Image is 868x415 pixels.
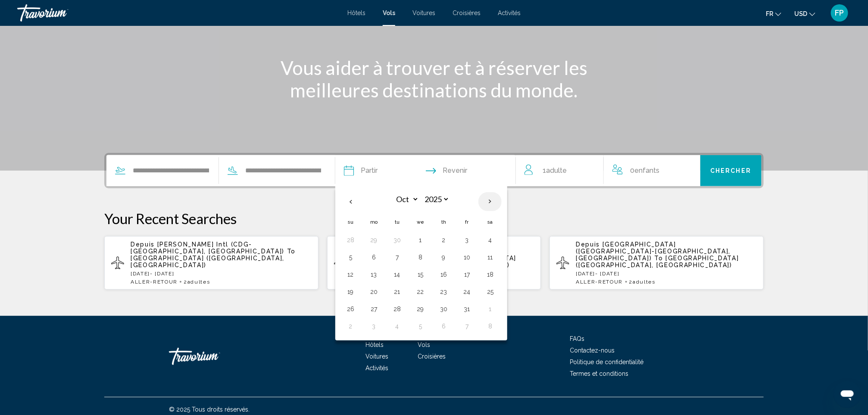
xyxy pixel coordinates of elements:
a: Hôtels [366,341,384,348]
button: Day 12 [343,268,357,281]
span: [PERSON_NAME] Intl (CDG-[GEOGRAPHIC_DATA], [GEOGRAPHIC_DATA]) [131,241,284,255]
span: [GEOGRAPHIC_DATA] ([GEOGRAPHIC_DATA]-[GEOGRAPHIC_DATA], [GEOGRAPHIC_DATA]) [576,241,731,262]
a: Travorium [169,343,255,369]
button: Day 29 [367,234,381,246]
a: Croisières [453,9,481,16]
a: FAQs [570,335,584,342]
span: FP [835,9,844,17]
span: ALLER-RETOUR [576,279,623,285]
button: Day 7 [460,320,474,332]
button: Day 1 [413,234,427,246]
a: Vols [383,9,395,16]
button: User Menu [828,4,851,22]
a: Politique de confidentialité [570,359,643,365]
button: Day 27 [367,303,381,315]
a: Activités [366,365,389,371]
span: fr [766,10,773,17]
button: Depuis [PERSON_NAME] Intl (CDG-[GEOGRAPHIC_DATA], [GEOGRAPHIC_DATA]) To [GEOGRAPHIC_DATA] ([GEOGR... [104,236,318,290]
span: Depuis [131,241,155,248]
button: Day 19 [343,286,357,298]
p: Your Recent Searches [104,210,764,227]
span: Enfants [635,166,660,175]
button: Day 23 [437,286,450,298]
iframe: Bouton de lancement de la fenêtre de messagerie [834,381,861,408]
a: Travorium [17,4,339,22]
span: Termes et conditions [570,370,628,377]
span: [GEOGRAPHIC_DATA] ([GEOGRAPHIC_DATA], [GEOGRAPHIC_DATA]) [131,255,284,268]
button: Day 6 [437,320,450,332]
button: Day 2 [343,320,357,332]
span: 2 [184,279,210,285]
span: 0 [631,165,660,177]
span: 2 [629,279,656,285]
button: Day 10 [460,251,474,263]
button: Day 17 [460,268,474,281]
span: 1 [543,165,567,177]
a: Voitures [366,353,389,360]
span: Hôtels [347,9,365,16]
a: Contactez-nous [570,347,615,354]
button: Day 28 [390,303,404,315]
button: Day 18 [483,268,497,281]
button: Day 21 [390,286,404,298]
button: Previous month [339,192,362,212]
button: Day 11 [483,251,497,263]
a: Vols [418,341,431,348]
button: Depuis [GEOGRAPHIC_DATA] ([GEOGRAPHIC_DATA]-[GEOGRAPHIC_DATA], [GEOGRAPHIC_DATA]) To [GEOGRAPHIC_... [327,236,541,290]
span: To [654,255,663,262]
span: Adultes [633,279,656,285]
span: Adulte [546,166,567,175]
button: Day 28 [343,234,357,246]
span: ALLER-RETOUR [131,279,178,285]
button: Day 3 [460,234,474,246]
button: Day 25 [483,286,497,298]
button: Day 31 [460,303,474,315]
button: Day 8 [483,320,497,332]
span: Chercher [710,168,751,175]
p: [DATE] - [DATE] [576,271,757,277]
button: Day 30 [390,234,404,246]
button: Return date [426,155,467,186]
button: Next month [478,192,502,212]
span: Revenir [443,165,467,177]
span: © 2025 Tous droits réservés. [169,406,250,413]
select: Select year [422,192,450,207]
button: Day 30 [437,303,450,315]
button: Day 14 [390,268,404,281]
button: Day 9 [437,251,450,263]
button: Day 6 [367,251,381,263]
a: Activités [498,9,521,16]
button: Day 5 [413,320,427,332]
button: Change language [766,7,781,20]
button: Day 26 [343,303,357,315]
span: [GEOGRAPHIC_DATA] ([GEOGRAPHIC_DATA], [GEOGRAPHIC_DATA]) [576,255,739,268]
button: Day 13 [367,268,381,281]
button: Day 15 [413,268,427,281]
a: Croisières [418,353,446,360]
span: Adultes [187,279,210,285]
button: Depuis [GEOGRAPHIC_DATA] ([GEOGRAPHIC_DATA]-[GEOGRAPHIC_DATA], [GEOGRAPHIC_DATA]) To [GEOGRAPHIC_... [550,236,764,290]
button: Day 24 [460,286,474,298]
button: Chercher [700,155,762,186]
span: USD [794,10,807,17]
button: Day 8 [413,251,427,263]
button: Day 7 [390,251,404,263]
button: Day 2 [437,234,450,246]
button: Day 5 [343,251,357,263]
p: [DATE] - [DATE] [131,271,312,277]
button: Day 16 [437,268,450,281]
div: Search widget [106,155,762,186]
h1: Vous aider à trouver et à réserver les meilleures destinations du monde. [272,56,596,101]
button: Day 4 [390,320,404,332]
button: Change currency [794,7,815,20]
button: Day 1 [483,303,497,315]
button: Travelers: 1 adult, 0 children [516,155,700,186]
